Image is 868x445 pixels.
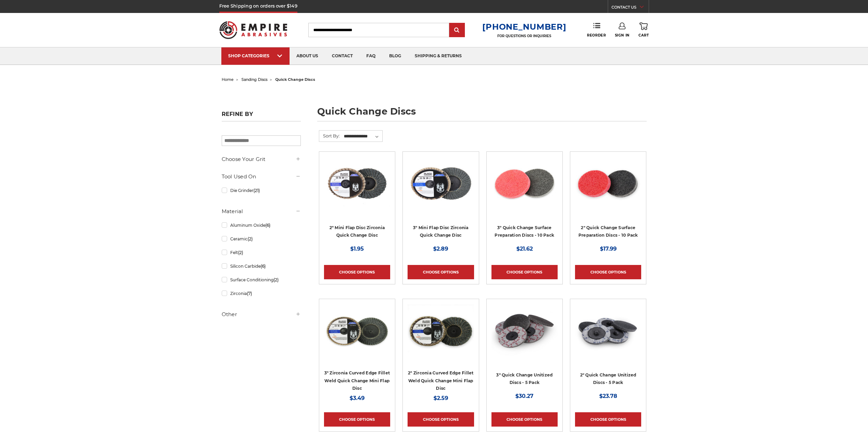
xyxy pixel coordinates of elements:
a: Reorder [587,23,606,37]
a: 2 inch surface preparation discs [575,157,641,244]
a: faq [359,47,382,65]
a: Choose Options [324,265,390,279]
img: BHA 3 inch quick change curved edge flap discs [324,304,390,358]
img: 2" Quick Change Unitized Discs - 5 Pack [575,304,641,358]
span: $23.78 [599,393,617,399]
a: BHA 2 inch mini curved edge quick change flap discs [408,304,474,391]
a: Aluminum Oxide(6) [222,219,301,231]
a: blog [382,47,408,65]
span: Cart [638,33,649,38]
a: home [222,77,234,82]
p: FOR QUESTIONS OR INQUIRIES [482,34,566,38]
h5: Refine by [222,111,301,121]
img: BHA 2 inch mini curved edge quick change flap discs [408,304,474,358]
a: Choose Options [575,265,641,279]
a: Zirconia(7) [222,287,301,299]
select: Sort By: [343,131,382,142]
img: 3 inch surface preparation discs [491,157,558,211]
a: Black Hawk Abrasives 2-inch Zirconia Flap Disc with 60 Grit Zirconia for Smooth Finishing [324,157,390,244]
span: $3.49 [350,395,365,401]
span: Reorder [587,33,606,38]
a: BHA 3 inch quick change curved edge flap discs [324,304,390,391]
span: $21.62 [516,246,533,252]
a: Choose Options [491,412,558,427]
img: Black Hawk Abrasives 2-inch Zirconia Flap Disc with 60 Grit Zirconia for Smooth Finishing [324,157,390,211]
h5: Material [222,207,301,216]
a: sanding discs [241,77,267,82]
span: (6) [265,223,270,228]
span: $2.59 [433,395,448,401]
a: shipping & returns [408,47,469,65]
img: 3" Quick Change Unitized Discs - 5 Pack [491,304,558,358]
a: Choose Options [491,265,558,279]
a: Felt(2) [222,247,301,258]
img: 2 inch surface preparation discs [575,157,641,211]
div: SHOP CATEGORIES [228,53,283,58]
span: (21) [253,188,260,193]
a: Choose Options [408,265,474,279]
a: contact [325,47,359,65]
a: 3" Quick Change Unitized Discs - 5 Pack [491,304,558,391]
h5: Choose Your Grit [222,155,301,163]
span: (2) [238,250,243,255]
img: Empire Abrasives [219,17,288,43]
a: 2" Quick Change Unitized Discs - 5 Pack [575,304,641,391]
span: $30.27 [515,393,533,399]
span: (7) [247,291,252,296]
a: Cart [638,23,649,38]
a: BHA 3" Quick Change 60 Grit Flap Disc for Fine Grinding and Finishing [408,157,474,244]
a: Silicon Carbide(6) [222,260,301,272]
span: (2) [274,277,279,282]
a: about us [290,47,325,65]
span: (6) [261,264,266,269]
a: Choose Options [324,412,390,427]
span: Sign In [615,33,630,38]
a: 3 inch surface preparation discs [491,157,558,244]
a: Die Grinder(21) [222,184,301,196]
label: Sort By: [319,131,340,141]
img: BHA 3" Quick Change 60 Grit Flap Disc for Fine Grinding and Finishing [408,157,474,211]
span: $2.89 [433,246,448,252]
a: Choose Options [575,412,641,427]
span: $1.95 [350,246,364,252]
a: CONTACT US [612,3,649,13]
a: [PHONE_NUMBER] [482,22,566,32]
a: Surface Conditioning(2) [222,274,301,286]
a: Choose Options [408,412,474,427]
span: quick change discs [275,77,315,82]
span: (2) [248,236,253,241]
h5: Tool Used On [222,173,301,181]
h5: Other [222,310,301,318]
a: Ceramic(2) [222,233,301,245]
span: $17.99 [600,246,617,252]
h1: quick change discs [317,107,647,121]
